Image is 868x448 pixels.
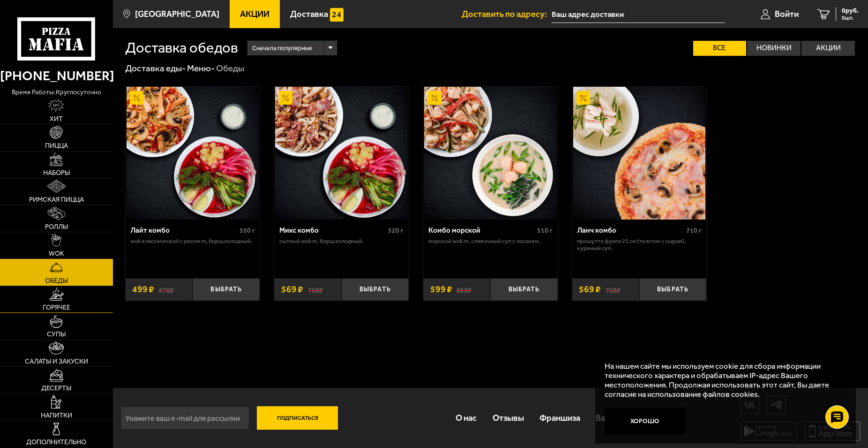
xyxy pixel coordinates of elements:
[576,91,590,105] img: Акционный
[274,87,409,220] a: АкционныйМикс комбо
[43,170,70,176] span: Наборы
[50,116,63,122] span: Хит
[41,385,71,392] span: Десерты
[125,41,238,55] h1: Доставка обедов
[216,62,244,74] div: Обеды
[159,285,174,294] s: 678 ₽
[428,226,535,235] div: Комбо морской
[45,278,68,284] span: Обеды
[25,358,88,365] span: Салаты и закуски
[428,237,553,244] p: Морской Wok M, Сливочный суп с лососем.
[424,87,557,220] img: Комбо морской
[388,227,404,235] span: 520 г
[281,285,303,294] span: 569 ₽
[47,331,66,338] span: Супы
[537,227,553,235] span: 510 г
[279,226,386,235] div: Микс комбо
[279,237,404,244] p: Сытный Wok M, Борщ холодный.
[448,403,485,433] a: О нас
[456,285,471,294] s: 868 ₽
[573,87,706,220] img: Ланч комбо
[775,10,799,19] span: Войти
[187,63,215,74] a: Меню-
[430,285,452,294] span: 599 ₽
[193,278,260,300] button: Выбрать
[127,87,259,220] img: Лайт комбо
[26,439,86,446] span: Дополнительно
[588,403,640,433] a: Вакансии
[552,6,725,23] input: Ваш адрес доставки
[308,285,323,294] s: 768 ₽
[605,361,841,399] p: На нашем сайте мы используем cookie для сбора информации технического характера и обрабатываем IP...
[801,41,855,55] label: Акции
[428,91,441,105] img: Акционный
[577,237,701,252] p: Прошутто Фунги 25 см (толстое с сыром), Куриный суп.
[579,285,601,294] span: 569 ₽
[135,10,219,19] span: [GEOGRAPHIC_DATA]
[693,41,747,55] label: Все
[257,406,338,430] button: Подписаться
[41,412,72,419] span: Напитки
[531,403,588,433] a: Франшиза
[686,227,702,235] span: 710 г
[423,87,558,220] a: АкционныйКомбо морской
[49,251,64,257] span: WOK
[43,304,70,311] span: Горячее
[290,10,328,19] span: Доставка
[842,15,859,21] span: 0 шт.
[126,87,260,220] a: АкционныйЛайт комбо
[132,285,154,294] span: 499 ₽
[606,285,621,294] s: 758 ₽
[577,226,683,235] div: Ланч комбо
[342,278,409,300] button: Выбрать
[120,406,249,430] input: Укажите ваш e-mail для рассылки
[485,403,531,433] a: Отзывы
[45,224,68,230] span: Роллы
[130,237,254,244] p: Wok классический с рисом M, Борщ холодный.
[639,278,706,300] button: Выбрать
[747,41,801,55] label: Новинки
[605,408,686,435] button: Хорошо
[45,143,68,149] span: Пицца
[240,10,269,19] span: Акции
[275,87,408,220] img: Микс комбо
[130,226,237,235] div: Лайт комбо
[239,227,255,235] span: 550 г
[842,8,859,14] span: 0 руб.
[572,87,707,220] a: АкционныйЛанч комбо
[130,91,143,105] img: Акционный
[29,197,84,203] span: Римская пицца
[252,39,312,57] span: Сначала популярные
[125,63,186,74] a: Доставка еды-
[462,10,552,19] span: Доставить по адресу:
[279,91,292,105] img: Акционный
[330,8,344,22] img: 15daf4d41897b9f0e9f617042186c801.svg
[490,278,557,300] button: Выбрать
